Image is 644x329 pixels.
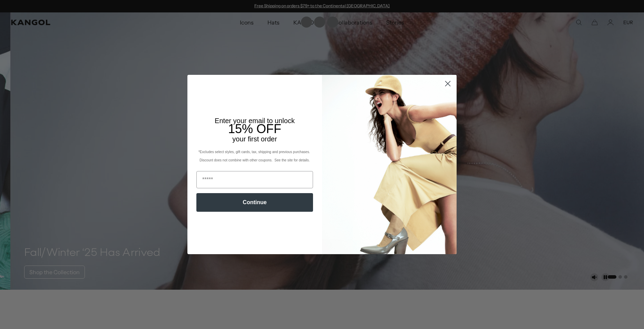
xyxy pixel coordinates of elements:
[442,78,454,90] button: Close dialog
[228,122,281,136] span: 15% OFF
[322,75,457,254] img: 93be19ad-e773-4382-80b9-c9d740c9197f.jpeg
[215,117,295,124] span: Enter your email to unlock
[198,150,311,162] span: *Excludes select styles, gift cards, tax, shipping and previous purchases. Discount does not comb...
[196,171,313,188] input: Email
[232,135,277,143] span: your first order
[196,193,313,212] button: Continue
